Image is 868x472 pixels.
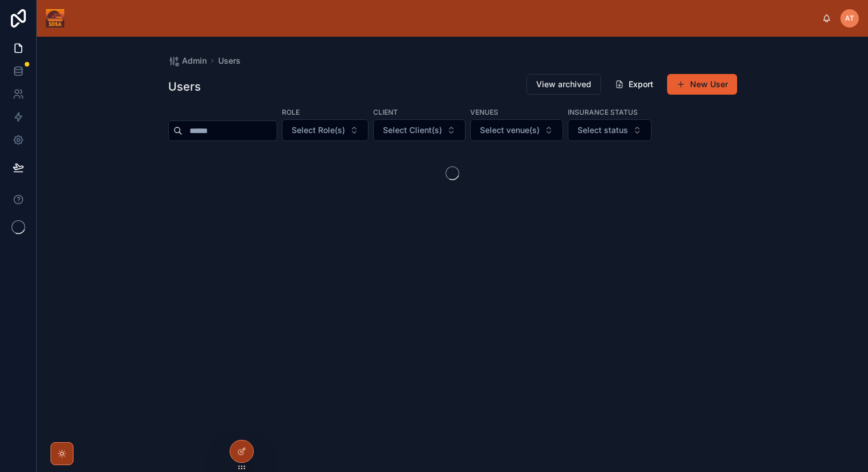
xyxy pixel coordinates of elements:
[383,124,442,136] span: Select Client(s)
[667,74,737,95] button: New User
[73,16,822,21] div: scrollable content
[282,119,369,141] button: Select Button
[292,124,345,136] span: Select Role(s)
[373,119,466,141] button: Select Button
[282,107,300,117] label: Role
[845,14,854,23] span: AT
[606,74,662,95] button: Export
[218,55,241,67] a: Users
[568,119,652,141] button: Select Button
[168,79,201,95] h1: Users
[470,107,498,117] label: Venues
[470,119,563,141] button: Select Button
[480,124,540,136] span: Select venue(s)
[536,79,591,90] span: View archived
[526,74,601,95] button: View archived
[568,107,638,117] label: Insurance status
[182,55,207,67] span: Admin
[168,55,207,67] a: Admin
[578,124,628,136] span: Select status
[46,9,64,28] img: App logo
[373,107,398,117] label: Client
